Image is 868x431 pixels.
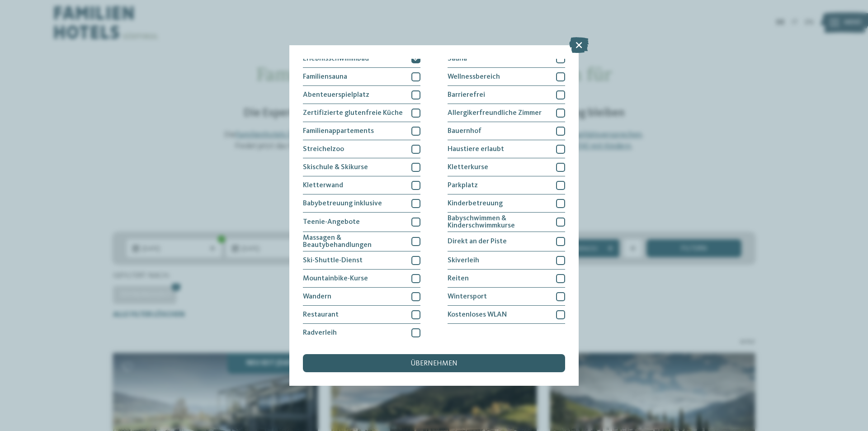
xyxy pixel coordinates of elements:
span: Erlebnisschwimmbad [303,55,369,62]
span: Mountainbike-Kurse [303,275,368,282]
span: Skiverleih [448,257,479,264]
span: Wellnessbereich [448,73,500,81]
span: Direkt an der Piste [448,238,507,245]
span: Wandern [303,293,331,300]
span: Massagen & Beautybehandlungen [303,234,405,249]
span: Ski-Shuttle-Dienst [303,257,363,264]
span: Streichelzoo [303,146,344,153]
span: Kletterwand [303,182,343,189]
span: Sauna [448,55,467,62]
span: Radverleih [303,329,337,336]
span: Parkplatz [448,182,478,189]
span: Familienappartements [303,128,374,135]
span: Kletterkurse [448,164,488,171]
span: Reiten [448,275,469,282]
span: Restaurant [303,311,339,318]
span: Kinderbetreuung [448,200,503,207]
span: Kostenloses WLAN [448,311,507,318]
span: Skischule & Skikurse [303,164,368,171]
span: Teenie-Angebote [303,218,360,226]
span: Babyschwimmen & Kinderschwimmkurse [448,215,549,229]
span: Abenteuerspielplatz [303,91,369,99]
span: Familiensauna [303,73,347,81]
span: Babybetreuung inklusive [303,200,382,207]
span: Wintersport [448,293,487,300]
span: Bauernhof [448,128,481,135]
span: Haustiere erlaubt [448,146,504,153]
span: Zertifizierte glutenfreie Küche [303,109,403,117]
span: Barrierefrei [448,91,485,99]
span: Allergikerfreundliche Zimmer [448,109,542,117]
span: übernehmen [410,360,458,367]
